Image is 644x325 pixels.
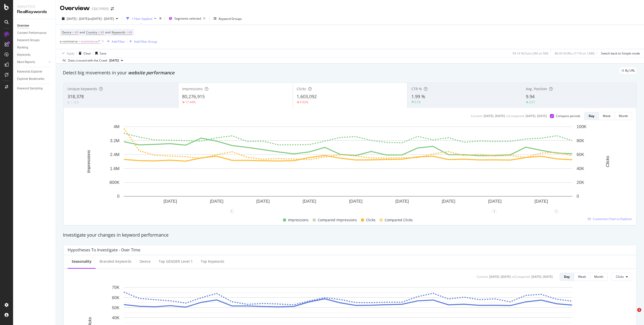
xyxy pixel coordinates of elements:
[599,112,615,120] button: Week
[612,273,632,281] button: Clicks
[109,180,119,185] text: 800K
[385,217,413,223] span: Compared Clicks
[105,30,110,34] span: and
[577,124,587,129] text: 100K
[584,112,599,120] button: Day
[100,51,106,56] div: Save
[126,30,128,34] span: =
[531,275,553,279] div: [DATE] - [DATE]
[17,60,47,65] a: More Reports
[17,23,29,28] div: Overview
[86,150,91,173] text: Impressions
[526,93,535,99] span: 9.94
[67,51,74,56] div: Apply
[17,45,52,50] a: Ranking
[72,259,92,264] div: Seasonality
[109,58,119,63] span: 2025 Sep. 26th
[105,38,125,44] button: Add Filter
[17,30,46,36] div: Content Performance
[526,114,547,118] div: [DATE] - [DATE]
[60,49,74,57] button: Apply
[17,38,39,43] div: Keyword Groups
[17,45,28,50] div: Ranking
[113,124,119,129] text: 4M
[117,194,119,199] text: 0
[100,259,132,264] div: Branded Keywords
[601,51,640,56] div: Switch back to Simple mode
[81,38,101,45] span: ecommerce/*
[554,209,558,213] div: 1
[86,30,97,34] span: Country
[112,305,120,310] text: 50K
[17,52,30,58] div: Keywords
[67,93,84,99] span: 318,378
[63,232,637,238] div: Investigate your changes in keyword performance
[17,30,52,36] a: Content Performance
[112,30,125,34] span: Keywords
[17,69,52,74] a: Keywords Explorer
[488,199,502,204] text: [DATE]
[67,102,69,103] img: Equal
[112,39,125,44] div: Add Filter
[605,156,610,167] text: Clicks
[535,199,548,204] text: [DATE]
[17,52,52,58] a: Keywords
[574,273,590,281] button: Week
[17,86,52,91] a: Keyword Sampling
[131,17,152,21] div: 1 Filter Applied
[68,247,140,252] div: Hypotheses to Investigate - Over Time
[79,30,85,34] span: and
[578,275,586,279] div: Week
[62,30,71,34] span: Device
[560,273,574,281] button: Day
[124,15,158,23] button: 1 Filter Applied
[288,217,309,223] span: Impressions
[256,199,270,204] text: [DATE]
[366,217,376,223] span: Clicks
[555,51,595,56] div: 86.44 % URLs ( 111K on 128K )
[68,124,628,211] svg: A chart.
[318,217,357,223] span: Compared Impressions
[506,114,525,118] div: vs Compared :
[300,100,308,104] div: 9.92%
[17,4,52,9] div: Analytics
[182,86,203,91] span: Impressions
[110,152,119,157] text: 2.4M
[78,39,80,43] span: =
[556,114,580,118] div: Compare periods
[484,114,505,118] div: [DATE] - [DATE]
[75,29,78,36] span: All
[411,93,425,99] span: 1.99 %
[89,17,114,21] span: vs [DATE] - [DATE]
[182,93,205,99] span: 80,276,915
[17,60,35,65] div: More Reports
[72,30,74,34] span: =
[17,86,43,91] div: Keyword Sampling
[67,86,97,91] span: Unique Keywords
[93,49,106,57] button: Save
[599,49,640,57] button: Switch back to Simple mode
[564,275,570,279] div: Day
[512,51,548,56] div: 59.14 % Clicks ( 3M on 5M )
[526,86,547,91] span: Avg. Position
[512,275,530,279] div: vs Compared :
[17,23,52,28] a: Overview
[60,39,78,43] span: e-commerce
[594,275,603,279] div: Month
[167,15,207,23] button: Segments selected
[98,30,100,34] span: =
[159,259,193,264] div: Top GENDER Level 1
[17,9,52,15] div: RealKeywords
[477,275,488,279] div: Current:
[619,114,628,118] div: Month
[129,29,132,36] span: All
[489,275,511,279] div: [DATE] - [DATE]
[60,4,90,13] div: Overview
[588,217,632,221] a: Customize Chart in Explorer
[140,259,151,264] div: Device
[17,69,42,74] div: Keywords Explorer
[164,199,177,204] text: [DATE]
[593,217,632,221] span: Customize Chart in Explorer
[616,275,624,279] span: Clicks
